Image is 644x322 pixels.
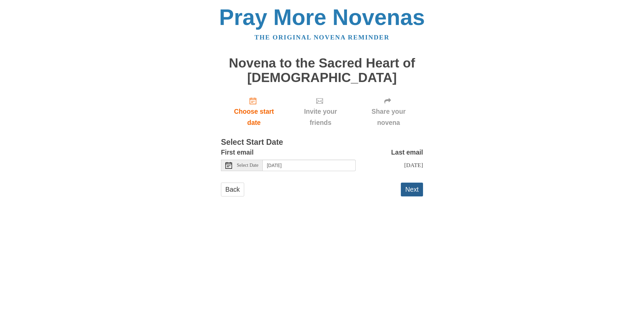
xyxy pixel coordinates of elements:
[255,34,390,41] a: The original novena reminder
[228,106,280,128] span: Choose start date
[221,138,423,147] h3: Select Start Date
[219,5,425,30] a: Pray More Novenas
[287,91,354,132] div: Click "Next" to confirm your start date first.
[354,91,423,132] div: Click "Next" to confirm your start date first.
[221,56,423,85] h1: Novena to the Sacred Heart of [DEMOGRAPHIC_DATA]
[391,147,423,158] label: Last email
[294,106,347,128] span: Invite your friends
[221,183,244,196] a: Back
[361,106,416,128] span: Share your novena
[404,162,423,168] span: [DATE]
[221,147,254,158] label: First email
[221,91,287,132] a: Choose start date
[237,163,258,168] span: Select Date
[401,183,423,196] button: Next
